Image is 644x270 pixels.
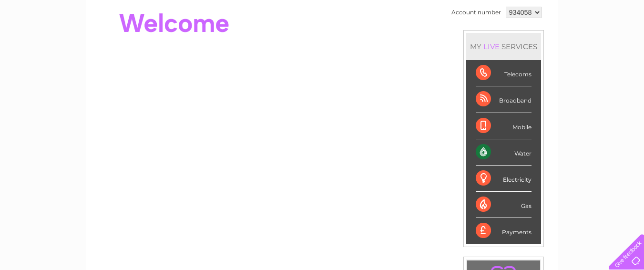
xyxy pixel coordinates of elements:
[581,41,604,48] a: Contact
[613,41,635,48] a: Log out
[466,33,541,60] div: MY SERVICES
[500,41,521,48] a: Energy
[527,41,555,48] a: Telecoms
[464,5,530,17] a: 0333 014 3131
[481,42,501,51] div: LIVE
[561,41,575,48] a: Blog
[22,25,71,54] img: logo.png
[476,166,532,192] div: Electricity
[476,41,494,48] a: Water
[476,86,532,113] div: Broadband
[476,139,532,166] div: Water
[449,4,503,21] td: Account number
[97,5,548,46] div: Clear Business is a trading name of Verastar Limited (registered in [GEOGRAPHIC_DATA] No. 3667643...
[476,113,532,139] div: Mobile
[476,60,532,86] div: Telecoms
[476,218,532,244] div: Payments
[476,192,532,218] div: Gas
